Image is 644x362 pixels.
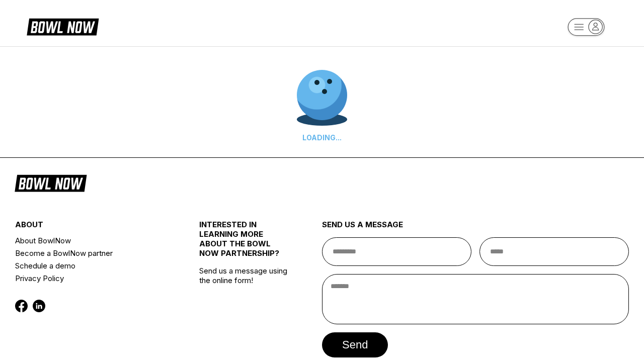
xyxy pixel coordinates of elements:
[15,234,169,247] a: About BowlNow
[322,220,629,237] div: send us a message
[322,332,388,357] button: send
[15,272,169,285] a: Privacy Policy
[199,220,291,266] div: INTERESTED IN LEARNING MORE ABOUT THE BOWL NOW PARTNERSHIP?
[15,247,169,259] a: Become a BowlNow partner
[15,220,169,234] div: about
[15,259,169,272] a: Schedule a demo
[297,133,347,142] div: LOADING...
